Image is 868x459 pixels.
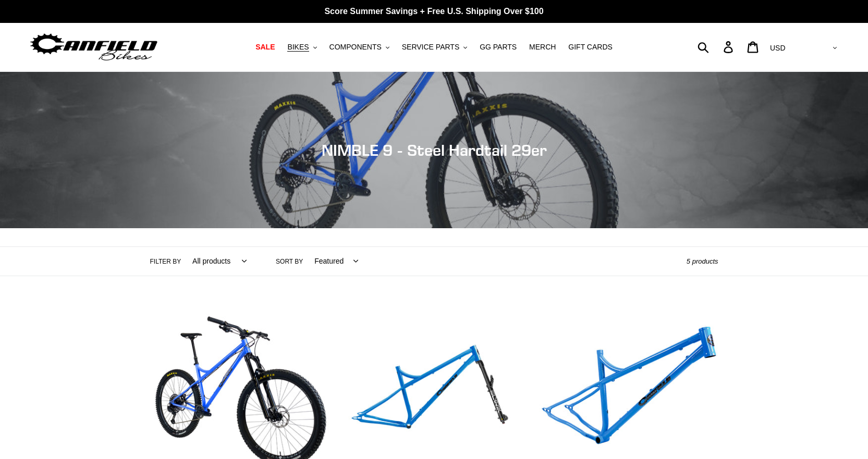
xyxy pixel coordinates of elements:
[703,35,730,58] input: Search
[568,43,613,52] span: GIFT CARDS
[255,43,275,52] span: SALE
[322,141,547,159] span: NIMBLE 9 - Steel Hardtail 29er
[563,40,618,54] a: GIFT CARDS
[397,40,472,54] button: SERVICE PARTS
[282,40,322,54] button: BIKES
[529,43,556,52] span: MERCH
[250,40,280,54] a: SALE
[474,40,522,54] a: GG PARTS
[29,31,159,64] img: Canfield Bikes
[276,257,303,266] label: Sort by
[687,257,718,265] span: 5 products
[324,40,395,54] button: COMPONENTS
[287,43,309,52] span: BIKES
[329,43,382,52] span: COMPONENTS
[480,43,517,52] span: GG PARTS
[402,43,459,52] span: SERVICE PARTS
[524,40,561,54] a: MERCH
[150,257,181,266] label: Filter by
